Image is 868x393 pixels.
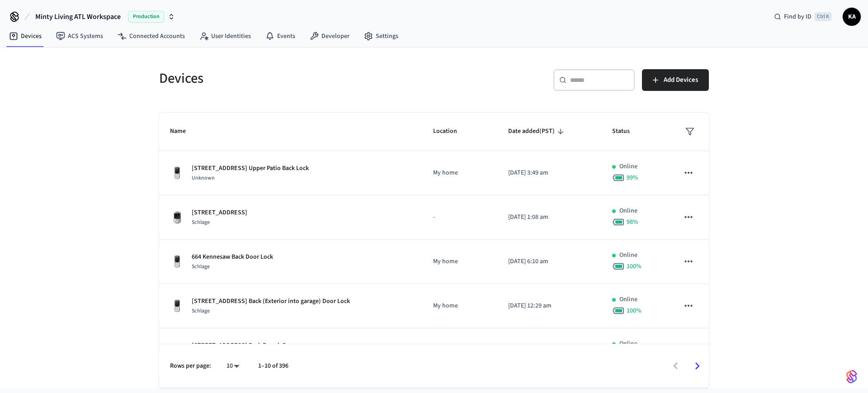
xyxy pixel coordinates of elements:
[627,262,642,271] span: 100 %
[627,218,638,227] span: 98 %
[128,11,164,23] span: Production
[433,213,486,222] p: -
[619,251,637,260] p: Online
[170,166,184,180] img: Yale Assure Touchscreen Wifi Smart Lock, Satin Nickel, Front
[433,301,486,311] p: My home
[846,369,857,384] img: SeamLogoGradient.69752ec5.svg
[508,124,566,138] span: Date added(PST)
[814,12,832,21] span: Ctrl K
[192,341,296,350] p: [STREET_ADDRESS] Back French Door
[258,361,288,371] p: 1–10 of 396
[357,28,406,44] a: Settings
[433,124,469,138] span: Location
[302,28,357,44] a: Developer
[843,8,861,26] button: KA
[192,218,210,226] span: Schlage
[508,257,591,266] p: [DATE] 6:10 am
[170,255,184,269] img: Yale Assure Touchscreen Wifi Smart Lock, Satin Nickel, Front
[49,28,110,44] a: ACS Systems
[619,295,637,304] p: Online
[192,28,258,44] a: User Identities
[170,124,198,138] span: Name
[192,297,350,306] p: [STREET_ADDRESS] Back (Exterior into garage) Door Lock
[508,301,591,311] p: [DATE] 12:29 am
[664,74,698,86] span: Add Devices
[192,208,247,218] p: [STREET_ADDRESS]
[110,28,192,44] a: Connected Accounts
[159,69,429,88] h5: Devices
[627,173,638,182] span: 99 %
[433,257,486,266] p: My home
[844,9,860,25] span: KA
[619,206,637,216] p: Online
[612,124,642,138] span: Status
[627,306,642,315] span: 100 %
[258,28,302,44] a: Events
[170,361,211,371] p: Rows per page:
[170,299,184,313] img: Yale Assure Touchscreen Wifi Smart Lock, Satin Nickel, Front
[784,12,811,21] span: Find by ID
[35,11,121,22] span: Minty Living ATL Workspace
[619,162,637,171] p: Online
[170,210,184,225] img: Schlage Sense Smart Deadbolt with Camelot Trim, Front
[192,263,210,270] span: Schlage
[642,69,709,91] button: Add Devices
[619,339,637,349] p: Online
[222,360,244,373] div: 10
[508,168,591,178] p: [DATE] 3:49 am
[767,9,839,25] div: Find by IDCtrl K
[192,164,309,173] p: [STREET_ADDRESS] Upper Patio Back Lock
[192,174,215,182] span: Unknown
[2,28,49,44] a: Devices
[508,213,591,222] p: [DATE] 1:08 am
[687,355,708,377] button: Go to next page
[433,168,486,178] p: My home
[192,307,210,315] span: Schlage
[170,343,184,358] img: Yale Assure Touchscreen Wifi Smart Lock, Satin Nickel, Front
[192,252,273,262] p: 664 Kennesaw Back Door Lock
